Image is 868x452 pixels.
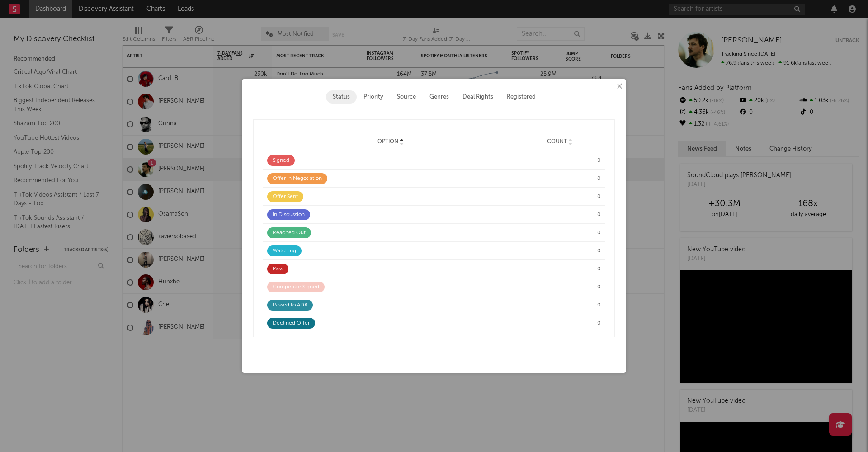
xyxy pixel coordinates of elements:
div: Signed [267,155,295,166]
button: × [614,81,624,91]
div: 0 [519,319,601,327]
div: 0 [519,193,601,201]
div: 0 [519,247,601,255]
div: Declined Offer [267,318,315,329]
div: 0 [519,283,601,291]
div: 0 [519,265,601,273]
button: Registered [500,90,542,104]
span: Count [547,139,567,145]
div: Passed to ADA [267,300,313,311]
div: Competitor Signed [267,282,325,292]
div: Offer Sent [267,191,303,202]
button: Status [326,90,357,104]
div: Reached Out [267,227,311,238]
button: Genres [423,90,456,104]
div: 0 [519,229,601,237]
button: Priority [357,90,390,104]
button: Source [390,90,423,104]
button: Deal Rights [456,90,500,104]
div: Offer In Negotiation [267,173,327,184]
div: Pass [267,264,288,274]
div: 0 [519,174,601,183]
span: Option [377,139,398,145]
div: 0 [519,211,601,219]
div: In Discussion [267,209,310,220]
div: 0 [519,156,601,165]
div: Watching [267,245,302,256]
div: 0 [519,301,601,309]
